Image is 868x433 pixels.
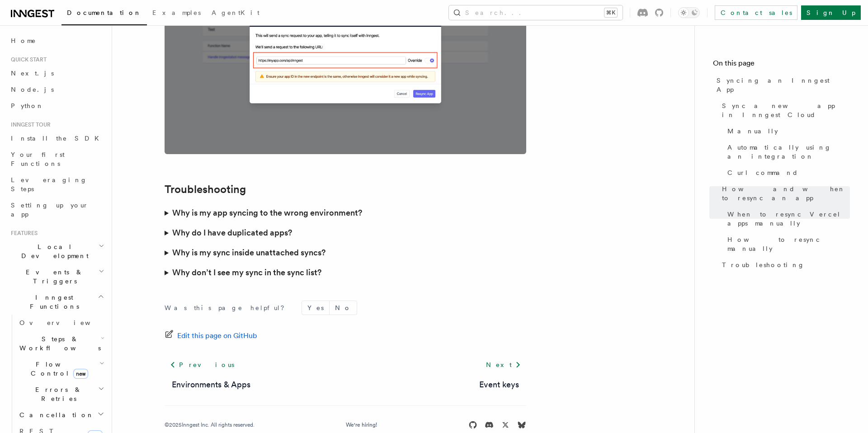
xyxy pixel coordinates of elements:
[727,143,850,161] span: Automatically using an integration
[604,8,617,17] kbd: ⌘K
[11,202,89,218] span: Setting up your app
[16,356,106,381] button: Flow Controlnew
[7,146,106,172] a: Your first Functions
[479,378,519,391] a: Event keys
[16,385,98,403] span: Errors & Retries
[722,184,850,202] span: How and when to resync an app
[346,421,377,428] a: We're hiring!
[7,81,106,98] a: Node.js
[11,176,87,193] span: Leveraging Steps
[727,127,778,136] span: Manually
[7,130,106,146] a: Install the SDK
[7,121,51,128] span: Inngest tour
[67,9,142,16] span: Documentation
[7,172,106,197] a: Leveraging Steps
[11,36,36,45] span: Home
[16,407,106,423] button: Cancellation
[717,76,850,94] span: Syncing an Inngest App
[724,165,850,181] a: Curl command
[165,263,526,282] summary: Why don’t I see my sync in the sync list?
[165,243,526,263] summary: Why is my sync inside unattached syncs?
[206,3,265,24] a: AgentKit
[165,203,526,223] summary: Why is my app syncing to the wrong environment?
[7,293,98,311] span: Inngest Functions
[678,7,700,18] button: Toggle dark mode
[7,33,106,49] a: Home
[7,65,106,81] a: Next.js
[172,378,250,391] a: Environments & Apps
[718,257,850,273] a: Troubleshooting
[7,268,99,286] span: Events & Triggers
[713,58,850,72] h4: On this page
[7,230,38,237] span: Features
[713,72,850,98] a: Syncing an Inngest App
[724,123,850,139] a: Manually
[172,207,362,219] h3: Why is my app syncing to the wrong environment?
[165,303,291,312] p: Was this page helpful?
[7,197,106,222] a: Setting up your app
[16,381,106,407] button: Errors & Retries
[722,260,805,269] span: Troubleshooting
[11,151,65,167] span: Your first Functions
[172,266,321,279] h3: Why don’t I see my sync in the sync list?
[165,223,526,243] summary: Why do I have duplicated apps?
[165,329,257,342] a: Edit this page on GitHub
[724,231,850,257] a: How to resync manually
[165,357,239,373] a: Previous
[165,183,246,196] a: Troubleshooting
[11,135,104,142] span: Install the SDK
[718,181,850,206] a: How and when to resync an app
[16,315,106,331] a: Overview
[449,5,623,20] button: Search...⌘K
[727,168,798,177] span: Curl command
[147,3,206,24] a: Examples
[7,56,47,63] span: Quick start
[715,5,797,20] a: Contact sales
[172,246,325,259] h3: Why is my sync inside unattached syncs?
[152,9,201,16] span: Examples
[16,334,101,353] span: Steps & Workflows
[330,301,357,315] button: No
[801,5,861,20] a: Sign Up
[16,360,99,378] span: Flow Control
[73,369,88,379] span: new
[19,319,113,326] span: Overview
[11,86,54,93] span: Node.js
[11,102,44,109] span: Python
[7,239,106,264] button: Local Development
[16,331,106,356] button: Steps & Workflows
[724,206,850,231] a: When to resync Vercel apps manually
[481,357,526,373] a: Next
[7,242,99,260] span: Local Development
[61,3,147,25] a: Documentation
[16,410,94,419] span: Cancellation
[302,301,329,315] button: Yes
[177,329,257,342] span: Edit this page on GitHub
[727,210,850,228] span: When to resync Vercel apps manually
[722,101,850,119] span: Sync a new app in Inngest Cloud
[7,98,106,114] a: Python
[7,289,106,315] button: Inngest Functions
[718,98,850,123] a: Sync a new app in Inngest Cloud
[212,9,259,16] span: AgentKit
[724,139,850,165] a: Automatically using an integration
[7,264,106,289] button: Events & Triggers
[727,235,850,253] span: How to resync manually
[11,70,54,77] span: Next.js
[172,226,292,239] h3: Why do I have duplicated apps?
[165,421,255,428] div: © 2025 Inngest Inc. All rights reserved.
